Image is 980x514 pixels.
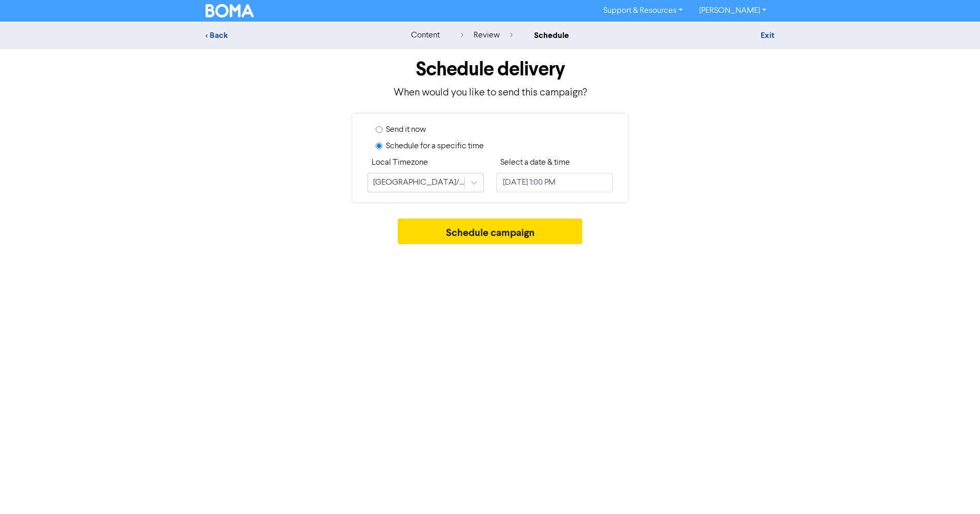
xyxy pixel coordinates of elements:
[386,140,484,152] label: Schedule for a specific time
[386,124,426,136] label: Send it now
[398,219,583,244] button: Schedule campaign
[206,29,385,42] div: < Back
[500,156,570,169] label: Select a date & time
[372,156,428,169] label: Local Timezone
[496,173,612,192] input: Click to select a date
[929,465,980,514] iframe: Chat Widget
[761,30,774,41] a: Exit
[691,3,774,19] a: [PERSON_NAME]
[461,29,513,42] div: review
[595,3,691,19] a: Support & Resources
[534,29,569,42] div: schedule
[206,57,774,81] h1: Schedule delivery
[373,176,465,189] div: [GEOGRAPHIC_DATA]/[GEOGRAPHIC_DATA]
[411,29,440,42] div: content
[206,85,774,101] p: When would you like to send this campaign?
[206,4,254,17] img: BOMA Logo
